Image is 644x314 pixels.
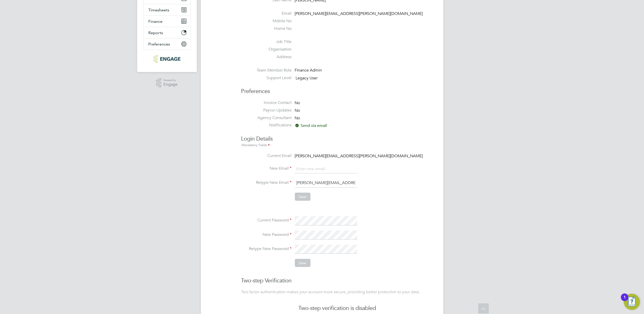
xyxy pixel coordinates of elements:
[156,78,178,88] a: Powered byEngage
[241,11,292,16] label: Email
[241,272,433,284] h3: Two-step Verification
[624,297,626,304] div: 1
[295,193,311,201] button: Save
[149,42,170,47] span: Preferences
[295,11,423,16] span: [PERSON_NAME][EMAIL_ADDRESS][PERSON_NAME][DOMAIN_NAME]
[149,8,170,12] span: Timesheets
[241,26,292,31] label: Home No
[241,100,292,105] label: Invoice Contact
[149,19,163,24] span: Finance
[143,55,191,63] a: Go to home page
[241,115,292,121] label: Agency Consultant
[144,38,190,50] button: Preferences
[241,130,433,148] h3: Login Details
[295,153,423,159] span: [PERSON_NAME][EMAIL_ADDRESS][PERSON_NAME][DOMAIN_NAME]
[241,143,433,148] div: Mandatory Fields
[241,180,292,185] label: Retype New Email
[295,100,300,105] span: No
[153,55,180,63] img: konnectrecruit-logo-retina.png
[295,68,343,73] div: Finance Admin
[295,123,327,128] span: Send via email
[241,18,292,24] label: Mobile No
[144,27,190,38] button: Reports
[241,289,433,295] div: Two factor authentication makes your account more secure, providing better protection to your data.
[163,82,178,87] span: Engage
[241,218,292,223] label: Current Password
[295,165,357,174] input: Enter new email
[241,166,292,171] label: New Email
[241,54,292,60] label: Address
[241,108,292,113] label: Payrun Updates
[624,294,640,310] button: Open Resource Center, 1 new notification
[241,232,292,237] label: New Password
[295,116,300,121] span: No
[241,246,292,252] label: Retype New Password
[241,68,292,73] label: Team Member Role
[295,178,357,188] input: Enter new email again
[163,78,178,82] span: Powered by
[241,39,292,44] label: Job Title
[241,47,292,52] label: Organisation
[295,259,311,267] button: Save
[144,4,190,15] button: Timesheets
[241,75,292,81] label: Support Level
[298,305,376,312] h3: Two-step verification is disabled
[241,83,433,95] h3: Preferences
[241,153,292,159] label: Current Email
[295,108,300,113] span: No
[296,76,318,81] span: Legacy User
[241,123,292,128] label: Notifications
[144,16,190,27] button: Finance
[149,30,163,35] span: Reports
